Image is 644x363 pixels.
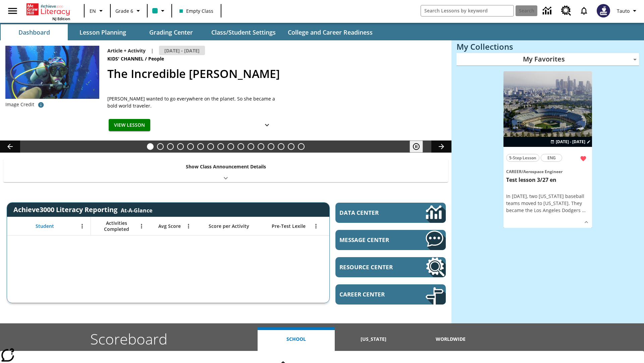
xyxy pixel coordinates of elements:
button: Language: EN, Select a language [87,5,108,17]
button: Jul 21 - Jul 31 Choose Dates [549,139,592,145]
button: Slide 13 Cooking Up Native Traditions [268,143,274,150]
span: Data Center [339,209,403,216]
button: Slide 11 Pre-release lesson [248,143,254,150]
span: Activities Completed [94,220,139,232]
div: In [DATE], two [US_STATE] baseball teams moved to [US_STATE]. They became the Los Angeles Dodgers [506,193,589,214]
div: At-A-Glance [121,205,152,214]
span: Aerospace Engineer [523,169,562,174]
button: Profile/Settings [614,5,641,17]
button: Slide 6 Solar Power to the People [197,143,204,150]
div: lesson details [503,71,592,228]
p: Article + Activity [107,47,146,54]
img: Kellee Edwards in scuba gear, under water, surrounded by small fish [5,46,99,99]
span: / [145,55,147,62]
button: Dashboard [1,24,68,40]
span: Grade 6 [115,7,133,14]
span: Career Center [339,290,406,298]
button: Slide 9 The Invasion of the Free CD [227,143,234,150]
div: Pause [410,140,430,153]
button: Open Menu [137,221,147,231]
span: NJ Edition [52,16,70,21]
div: My Favorites [457,53,639,66]
span: People [148,55,165,63]
span: Pre-Test Lexile [272,223,306,229]
span: ENG [547,154,556,161]
button: Slide 5 The Last Homesteaders [187,143,194,150]
button: Open Menu [183,221,194,231]
h3: Test lesson 3/27 en [506,176,589,184]
button: [US_STATE] [335,327,412,351]
button: College and Career Readiness [282,24,378,40]
span: Student [36,223,54,229]
button: Lesson carousel, Next [431,140,451,153]
p: Image Credit [5,101,34,108]
button: Lesson Planning [69,24,136,40]
button: Select a new avatar [593,2,614,19]
a: Notifications [575,2,593,19]
span: EN [90,7,96,14]
button: Slide 10 Mixed Practice: Citing Evidence [237,143,244,150]
span: Kids' Channel [107,55,145,63]
div: Home [26,2,70,21]
span: Score per Activity [209,223,249,229]
span: … [582,207,586,213]
button: Show Details [260,119,274,131]
h2: The Incredible Kellee Edwards [107,65,443,82]
div: [PERSON_NAME] wanted to go everywhere on the planet. So she became a bold world traveler. [107,95,275,109]
button: Show Details [581,217,591,227]
div: Show Class Announcement Details [3,159,448,182]
span: | [151,47,154,54]
span: Career [506,169,522,174]
span: Achieve3000 Literacy Reporting [13,205,152,214]
button: Slide 14 Hooray for Constitution Day! [278,143,284,150]
p: Show Class Announcement Details [186,163,266,170]
span: Tauto [617,7,630,14]
a: Message Center [335,230,446,250]
h3: My Collections [457,42,639,51]
button: Photo credit: Courtesy of Kellee Edwards [34,99,48,111]
span: / [522,169,523,174]
button: ENG [541,154,562,162]
span: [DATE] - [DATE] [556,139,585,145]
span: Kellee Edwards wanted to go everywhere on the planet. So she became a bold world traveler. [107,95,275,109]
a: Career Center [335,284,446,305]
button: Slide 12 Career Lesson [258,143,264,150]
button: Remove from Favorites [577,153,589,165]
a: Resource Center, Will open in new tab [557,2,575,20]
span: Resource Center [339,263,406,271]
button: Grading Center [138,24,205,40]
span: Empty Class [179,7,213,14]
button: Open side menu [3,1,22,21]
button: View Lesson [109,119,150,131]
a: Data Center [335,203,446,223]
button: 5-Step Lesson [506,154,539,162]
button: Grade: Grade 6, Select a grade [113,5,145,17]
button: Pause [410,140,423,153]
button: Worldwide [412,327,489,351]
button: School [258,327,335,351]
a: Data Center [539,2,557,20]
span: Topic: Career/Aerospace Engineer [506,168,589,175]
input: search field [421,5,514,16]
button: Slide 3 Do You Want Fries With That? [167,143,174,150]
span: Avg Score [158,223,181,229]
button: Slide 16 The Constitution's Balancing Act [298,143,305,150]
button: Open Menu [311,221,321,231]
button: Slide 7 Attack of the Terrifying Tomatoes [207,143,214,150]
a: Resource Center, Will open in new tab [335,257,446,277]
span: Message Center [339,236,406,244]
button: Slide 15 Point of View [288,143,294,150]
button: Class/Student Settings [206,24,281,40]
button: Slide 8 Fashion Forward in Ancient Rome [217,143,224,150]
button: Slide 1 The Incredible Kellee Edwards [147,143,154,150]
button: Slide 2 Test lesson 3/27 en [157,143,164,150]
button: Slide 4 Cars of the Future? [177,143,184,150]
button: Open Menu [77,221,87,231]
a: Home [26,3,70,16]
img: Avatar [597,4,610,17]
button: Class color is teal. Change class color [150,5,169,17]
span: 5-Step Lesson [509,154,536,161]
